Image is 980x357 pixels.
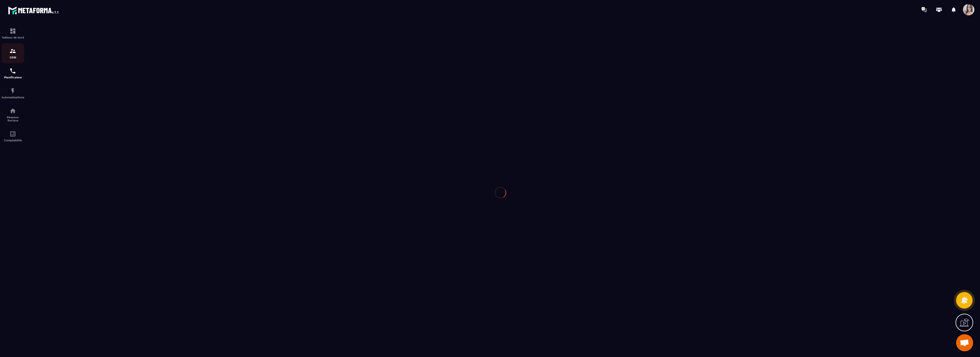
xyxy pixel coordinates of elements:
[9,28,16,34] img: formation
[9,107,16,114] img: social-network
[1,43,24,63] a: formationformationCRM
[1,103,24,126] a: social-networksocial-networkRéseaux Sociaux
[1,56,24,59] p: CRM
[1,23,24,43] a: formationformationTableau de bord
[1,36,24,39] p: Tableau de bord
[1,96,24,99] p: Automatisations
[1,126,24,146] a: accountantaccountantComptabilité
[9,87,16,94] img: automations
[9,68,16,74] img: scheduler
[9,48,16,54] img: formation
[1,76,24,79] p: Planificateur
[1,83,24,103] a: automationsautomationsAutomatisations
[1,63,24,83] a: schedulerschedulerPlanificateur
[1,139,24,142] p: Comptabilité
[1,116,24,122] p: Réseaux Sociaux
[9,130,16,137] img: accountant
[8,5,59,15] img: logo
[956,334,973,351] a: Ouvrir le chat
